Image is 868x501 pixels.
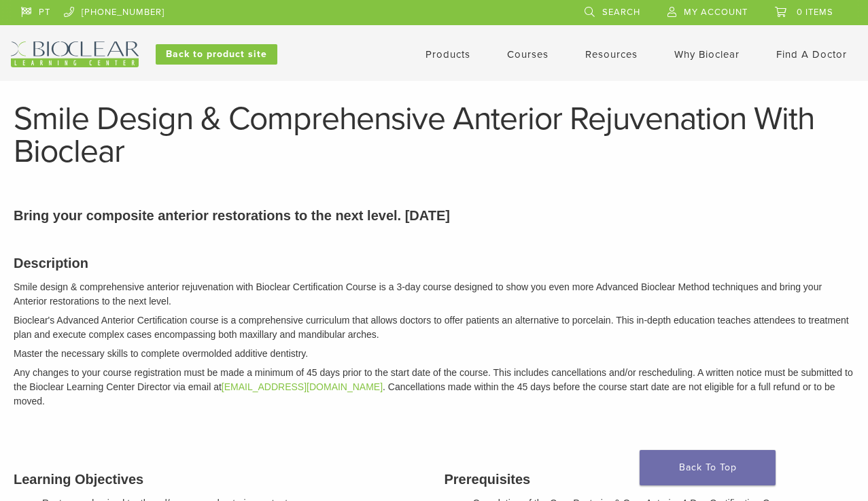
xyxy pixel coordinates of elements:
[602,7,640,18] span: Search
[445,469,855,489] h3: Prerequisites
[14,469,424,489] h3: Learning Objectives
[674,48,740,61] a: Why Bioclear
[507,48,549,61] a: Courses
[222,381,383,392] a: [EMAIL_ADDRESS][DOMAIN_NAME]
[11,41,139,67] img: Bioclear
[14,313,854,342] p: Bioclear's Advanced Anterior Certification course is a comprehensive curriculum that allows docto...
[797,7,833,18] span: 0 items
[14,280,854,309] p: Smile design & comprehensive anterior rejuvenation with Bioclear Certification Course is a 3-day ...
[14,347,854,361] p: Master the necessary skills to complete overmolded additive dentistry.
[585,48,638,61] a: Resources
[14,253,854,273] h3: Description
[776,48,847,61] a: Find A Doctor
[156,44,277,65] a: Back to product site
[14,367,853,407] em: Any changes to your course registration must be made a minimum of 45 days prior to the start date...
[684,7,748,18] span: My Account
[14,103,854,168] h1: Smile Design & Comprehensive Anterior Rejuvenation With Bioclear
[640,450,776,485] a: Back To Top
[426,48,470,61] a: Products
[14,205,854,226] p: Bring your composite anterior restorations to the next level. [DATE]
